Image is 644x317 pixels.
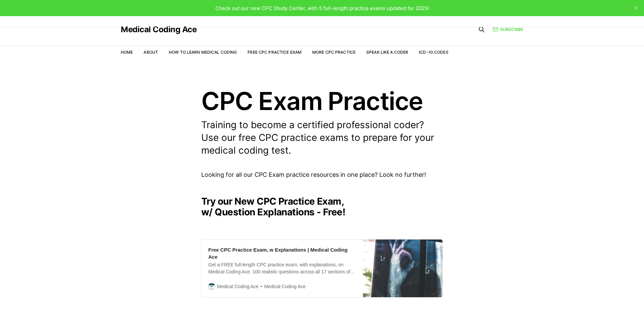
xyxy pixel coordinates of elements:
h1: CPC Exam Practice [201,89,443,113]
div: Get a FREE full-length CPC practice exam, with explanations, on Medical Coding Ace. 100 realistic... [208,261,356,275]
button: close [631,3,641,13]
a: Free CPC Practice Exam [248,50,302,55]
a: ICD-10 Codes [419,50,448,55]
div: Free CPC Practice Exam, w Explanations | Medical Coding Ace [208,246,356,260]
a: About [144,50,158,55]
a: Speak Like a Coder [366,50,408,55]
a: Subscribe [493,26,523,33]
span: Medical Coding Ace [217,283,259,290]
a: More CPC Practice [312,50,356,55]
p: Training to become a certified professional coder? Use our free CPC practice exams to prepare for... [201,119,443,157]
p: Looking for all our CPC Exam practice resources in one place? Look no further! [201,170,443,180]
a: How to Learn Medical Coding [169,50,237,55]
span: Medical Coding Ace [259,283,306,290]
iframe: portal-trigger [476,284,644,317]
a: Home [121,50,133,55]
a: Medical Coding Ace [121,25,197,34]
a: Free CPC Practice Exam, w Explanations | Medical Coding AceGet a FREE full-length CPC practice ex... [201,239,443,298]
h2: Try our New CPC Practice Exam, w/ Question Explanations - Free! [201,196,443,217]
span: Check out our new CPC Study Center, with 5 full-length practice exams updated for 2025! [215,5,429,11]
